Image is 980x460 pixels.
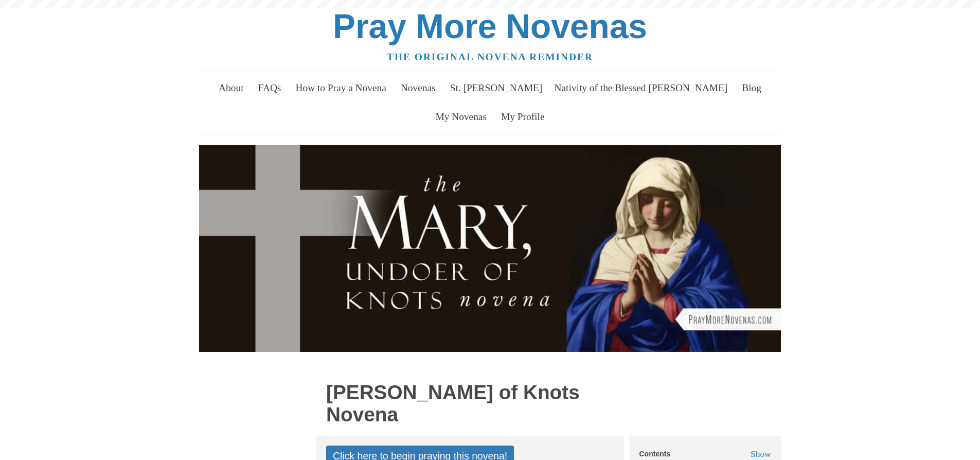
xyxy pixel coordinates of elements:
[199,145,781,352] img: Join in praying the Mary Undoer of Knots Novena
[548,74,734,103] a: Nativity of the Blessed [PERSON_NAME]
[736,74,768,103] a: Blog
[290,74,393,103] a: How to Pray a Novena
[430,103,493,131] a: My Novenas
[395,74,441,103] a: Novenas
[252,74,287,103] a: FAQs
[326,382,614,425] h1: [PERSON_NAME] of Knots Novena
[387,52,593,62] a: The original novena reminder
[495,103,550,131] a: My Profile
[639,450,671,458] h5: Contents
[751,449,771,459] span: Show
[444,74,548,103] a: St. [PERSON_NAME]
[333,7,647,45] a: Pray More Novenas
[213,74,250,103] a: About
